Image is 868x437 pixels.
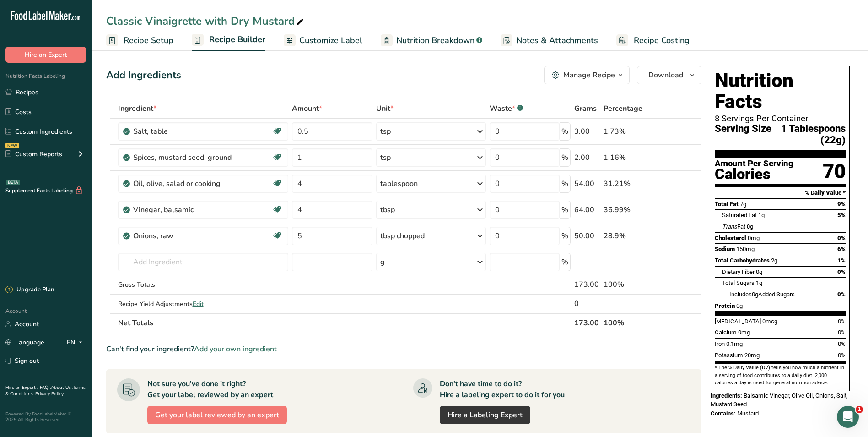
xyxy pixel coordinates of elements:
[7,276,176,341] div: LIA says…
[5,149,62,159] div: Custom Reports
[161,4,177,20] div: Close
[6,4,23,21] button: go back
[51,384,73,391] a: About Us .
[856,406,863,413] span: 1
[715,257,770,264] span: Total Carbohydrates
[758,212,765,218] span: 1g
[762,318,777,325] span: 0mcg
[740,201,746,208] span: 7g
[380,152,391,163] div: tsp
[722,223,737,230] i: Trans
[771,257,777,264] span: 2g
[67,337,86,348] div: EN
[715,352,743,359] span: Potassium
[838,329,846,336] span: 0%
[490,103,523,114] div: Waste
[729,291,795,298] span: Includes Added Sugars
[15,237,143,264] div: Glad to hear it! Please do not hesitate to reach out should you have any questions!
[440,378,565,400] div: Don't have time to do it? Hire a labeling expert to do it for you
[5,334,44,350] a: Language
[574,298,600,309] div: 0
[381,30,482,51] a: Nutrition Breakdown
[722,268,755,275] span: Dietary Fiber
[15,131,143,149] div: Our usual reply time 🕒
[35,391,64,397] a: Privacy Policy
[604,204,658,215] div: 36.99%
[7,231,176,277] div: Rachelle says…
[87,58,176,78] div: so far so good! thanks!
[715,187,846,198] section: % Daily Value *
[5,143,19,148] div: NEW
[604,152,658,163] div: 1.16%
[27,164,37,173] img: Profile image for Rachelle
[752,291,758,298] span: 0g
[194,344,277,355] span: Add your own ingredient
[40,384,51,391] a: FAQ .
[738,329,750,336] span: 0mg
[376,103,394,114] span: Unit
[771,123,846,146] span: 1 Tablespoons (22g)
[715,70,846,112] h1: Nutrition Facts
[380,230,425,241] div: tbsp chopped
[143,4,161,21] button: Home
[837,291,846,298] span: 0%
[43,303,56,316] span: Bad
[501,30,598,51] a: Notes & Attachments
[133,204,248,215] div: Vinegar, balsamic
[715,114,846,123] div: 8 Servings Per Container
[299,34,362,47] span: Customize Label
[26,5,41,20] img: Profile image for LIA
[736,302,743,309] span: 0g
[637,66,701,84] button: Download
[838,352,846,359] span: 0%
[715,201,739,208] span: Total Fat
[736,246,755,252] span: 150mg
[86,303,99,316] span: Great
[711,392,848,408] span: Balsamic Vinegar, Olive Oil, Onions, Salt, Mustard Seed
[15,91,143,127] div: You’ll get replies here and in your email: ✉️
[711,410,736,417] span: Contains:
[44,9,56,16] h1: LIA
[118,299,289,309] div: Recipe Yield Adjustments
[544,66,630,84] button: Manage Recipe
[380,126,391,137] div: tsp
[7,162,176,183] div: Rachelle says…
[715,168,793,181] div: Calories
[118,253,289,271] input: Add Ingredient
[722,279,755,286] span: Total Sugars
[648,70,683,81] span: Download
[106,30,173,51] a: Recipe Setup
[5,384,38,391] a: Hire an Expert .
[823,159,846,184] div: 70
[737,410,759,417] span: Mustard
[5,411,86,422] div: Powered By FoodLabelMaker © 2025 All Rights Reserved
[837,257,846,264] span: 1%
[747,223,753,230] span: 0g
[715,364,846,387] section: * The % Daily Value (DV) tells you how much a nutrient in a serving of food contributes to a dail...
[748,235,760,241] span: 0mg
[108,303,121,316] span: Amazing
[118,280,289,290] div: Gross Totals
[574,152,600,163] div: 2.00
[616,30,690,51] a: Recipe Costing
[756,268,762,275] span: 0g
[837,212,846,218] span: 5%
[574,103,597,114] span: Grams
[116,313,572,332] th: Net Totals
[715,318,761,325] span: [MEDICAL_DATA]
[604,126,658,137] div: 1.73%
[209,33,265,46] span: Recipe Builder
[574,178,600,189] div: 54.00
[574,279,600,290] div: 173.00
[634,34,690,47] span: Recipe Costing
[106,13,306,29] div: Classic Vinaigrette with Dry Mustard
[722,212,757,218] span: Saturated Fat
[380,204,395,215] div: tbsp
[106,344,701,355] div: Can't find your ingredient?
[155,410,279,421] span: Get your label reviewed by an expert
[837,268,846,275] span: 0%
[7,86,176,163] div: LIA says…
[380,257,385,268] div: g
[5,285,54,295] div: Upgrade Plan
[715,246,735,252] span: Sodium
